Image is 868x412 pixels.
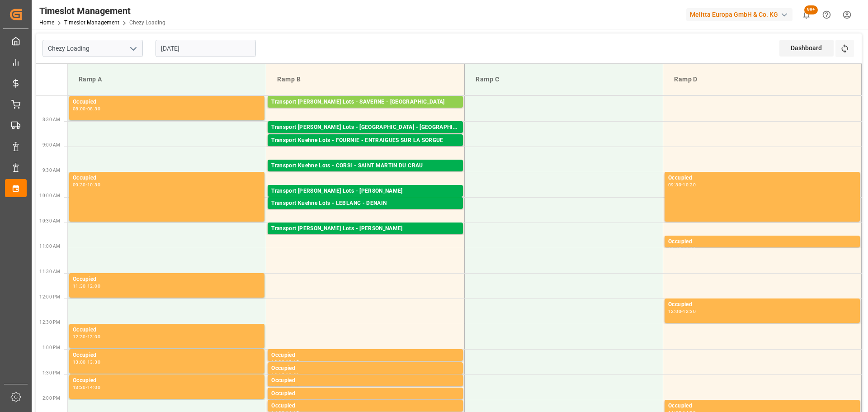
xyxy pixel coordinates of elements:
[73,376,261,385] div: Occupied
[686,8,793,21] div: Melitta Europa GmbH & Co. KG
[779,40,834,57] div: Dashboard
[271,360,284,364] div: 13:00
[73,107,86,111] div: 08:00
[73,183,86,187] div: 09:30
[681,246,683,251] div: -
[73,385,86,389] div: 13:30
[73,174,261,183] div: Occupied
[42,40,143,57] input: Type to search/select
[681,309,683,313] div: -
[87,335,100,339] div: 13:00
[75,71,259,88] div: Ramp A
[39,320,60,325] span: 12:30 PM
[42,117,60,122] span: 8:30 AM
[271,170,459,178] div: Pallets: ,TU: 658,City: [GEOGRAPHIC_DATA][PERSON_NAME],Arrival: [DATE] 00:00:00
[42,345,60,350] span: 1:00 PM
[86,107,87,111] div: -
[271,385,284,389] div: 13:30
[271,123,459,132] div: Transport [PERSON_NAME] Lots - [GEOGRAPHIC_DATA] - [GEOGRAPHIC_DATA]
[668,309,681,313] div: 12:00
[271,145,459,153] div: Pallets: 1,TU: 80,City: ENTRAIGUES SUR LA SORGUE,Arrival: [DATE] 00:00:00
[668,300,856,309] div: Occupied
[42,142,60,147] span: 9:00 AM
[271,376,459,385] div: Occupied
[73,275,261,284] div: Occupied
[271,199,459,208] div: Transport Kuehne Lots - LEBLANC - DENAIN
[42,370,60,375] span: 1:30 PM
[87,183,100,187] div: 10:30
[271,402,459,411] div: Occupied
[39,269,60,274] span: 11:30 AM
[668,246,681,251] div: 10:45
[39,294,60,299] span: 12:00 PM
[87,360,100,364] div: 13:30
[683,309,696,313] div: 12:30
[683,246,696,251] div: 11:00
[271,107,459,114] div: Pallets: ,TU: 187,City: [GEOGRAPHIC_DATA],Arrival: [DATE] 00:00:00
[668,237,856,246] div: Occupied
[73,326,261,335] div: Occupied
[86,335,87,339] div: -
[668,183,681,187] div: 09:30
[804,5,818,14] span: 99+
[156,40,256,57] input: DD-MM-YYYY
[271,233,459,241] div: Pallets: ,TU: 106,City: [GEOGRAPHIC_DATA],Arrival: [DATE] 00:00:00
[86,183,87,187] div: -
[271,398,284,403] div: 13:45
[271,132,459,140] div: Pallets: ,TU: 96,City: [GEOGRAPHIC_DATA],Arrival: [DATE] 00:00:00
[686,6,796,23] button: Melitta Europa GmbH & Co. KG
[86,360,87,364] div: -
[87,284,100,288] div: 12:00
[271,161,459,170] div: Transport Kuehne Lots - CORSI - SAINT MARTIN DU CRAU
[86,284,87,288] div: -
[271,187,459,196] div: Transport [PERSON_NAME] Lots - [PERSON_NAME]
[274,71,457,88] div: Ramp B
[87,385,100,389] div: 14:00
[683,183,696,187] div: 10:30
[284,360,286,364] div: -
[796,5,816,25] button: show 100 new notifications
[284,373,286,377] div: -
[271,224,459,233] div: Transport [PERSON_NAME] Lots - [PERSON_NAME]
[39,19,54,26] a: Home
[271,351,459,360] div: Occupied
[73,98,261,107] div: Occupied
[39,4,165,18] div: Timeslot Management
[668,174,856,183] div: Occupied
[271,208,459,216] div: Pallets: ,TU: 359,City: [GEOGRAPHIC_DATA],Arrival: [DATE] 00:00:00
[271,98,459,107] div: Transport [PERSON_NAME] Lots - SAVERNE - [GEOGRAPHIC_DATA]
[668,402,856,411] div: Occupied
[286,385,299,389] div: 13:45
[670,71,854,88] div: Ramp D
[64,19,119,26] a: Timeslot Management
[73,351,261,360] div: Occupied
[286,373,299,377] div: 13:30
[87,107,100,111] div: 08:30
[286,360,299,364] div: 13:15
[42,168,60,173] span: 9:30 AM
[73,360,86,364] div: 13:00
[271,196,459,204] div: Pallets: 7,TU: 108,City: [GEOGRAPHIC_DATA],Arrival: [DATE] 00:00:00
[42,396,60,401] span: 2:00 PM
[73,335,86,339] div: 12:30
[681,183,683,187] div: -
[86,385,87,389] div: -
[39,244,60,249] span: 11:00 AM
[271,364,459,373] div: Occupied
[286,398,299,403] div: 14:00
[39,193,60,198] span: 10:00 AM
[271,373,284,377] div: 13:15
[271,136,459,145] div: Transport Kuehne Lots - FOURNIE - ENTRAIGUES SUR LA SORGUE
[271,389,459,398] div: Occupied
[284,385,286,389] div: -
[126,42,140,56] button: open menu
[73,284,86,288] div: 11:30
[472,71,656,88] div: Ramp C
[39,218,60,223] span: 10:30 AM
[284,398,286,403] div: -
[816,5,837,25] button: Help Center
